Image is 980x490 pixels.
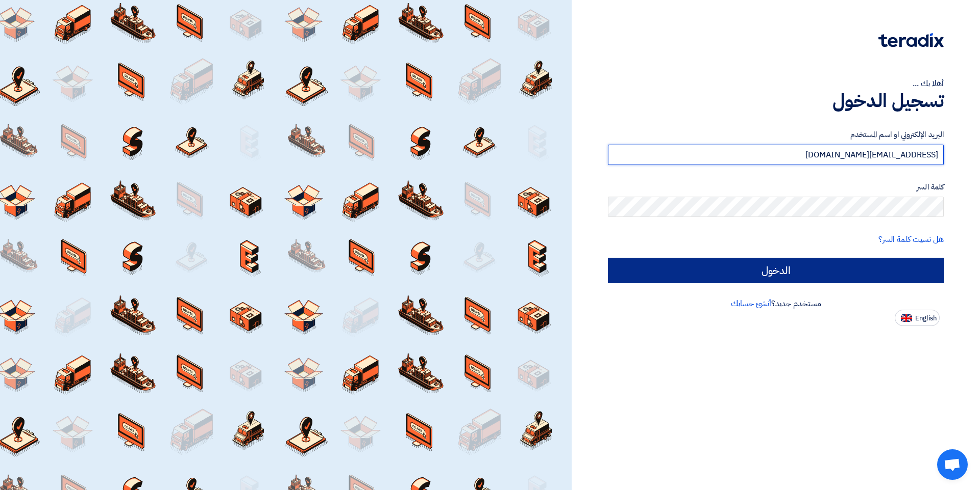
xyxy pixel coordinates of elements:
label: البريد الإلكتروني او اسم المستخدم [608,129,944,141]
div: مستخدم جديد؟ [608,297,944,310]
input: الدخول [608,258,944,283]
a: هل نسيت كلمة السر؟ [878,233,944,246]
span: English [915,315,937,322]
img: en-US.png [901,314,912,322]
button: English [895,310,940,326]
img: Teradix logo [878,33,944,47]
a: Open chat [937,449,968,480]
input: أدخل بريد العمل الإلكتروني او اسم المستخدم الخاص بك ... [608,145,944,165]
div: أهلا بك ... [608,77,944,90]
a: أنشئ حسابك [731,297,771,310]
h1: تسجيل الدخول [608,90,944,112]
label: كلمة السر [608,181,944,193]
